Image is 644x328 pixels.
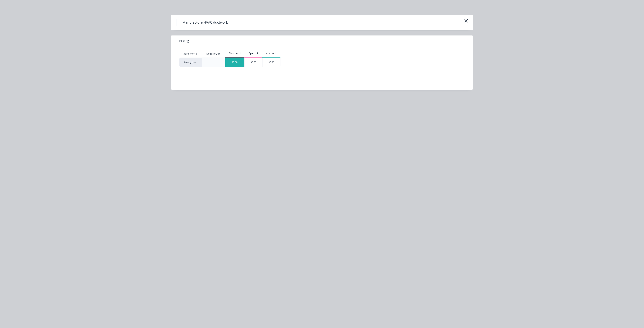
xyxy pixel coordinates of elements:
[203,49,224,59] div: Description
[179,38,189,43] span: Pricing
[179,58,202,67] div: factory_item
[245,58,263,67] div: $0.00
[262,52,280,55] div: Account
[244,52,263,55] div: Special
[225,58,244,67] div: $0.00
[177,19,233,26] h4: Manufacture HVAC ductwork
[225,52,244,55] div: Standard
[263,58,280,67] div: $0.00
[179,50,202,58] div: Xero Item #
